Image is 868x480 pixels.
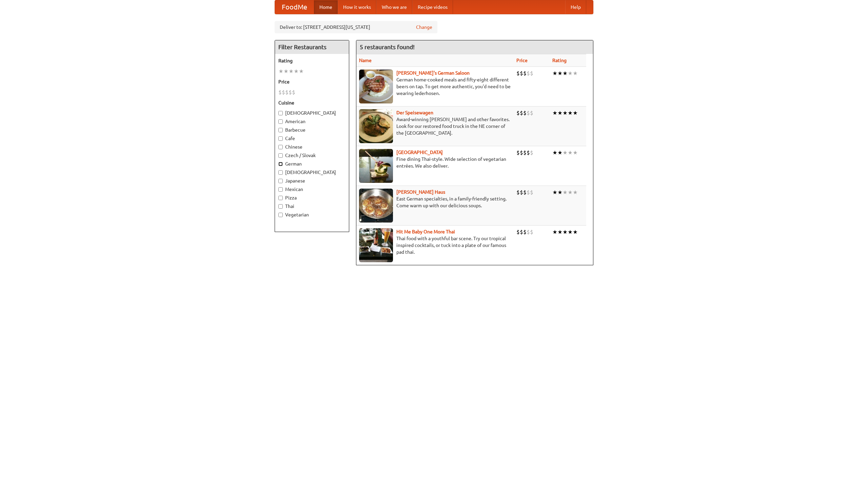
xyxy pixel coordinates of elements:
input: [DEMOGRAPHIC_DATA] [278,111,283,115]
p: Fine dining Thai-style. Wide selection of vegetarian entrées. We also deliver. [359,156,511,169]
li: ★ [552,189,557,196]
input: Czech / Slovak [278,153,283,158]
input: Pizza [278,196,283,200]
li: ★ [573,149,578,156]
input: Mexican [278,187,283,192]
p: German home-cooked meals and fifty-eight different beers on tap. To get more authentic, you'd nee... [359,76,511,97]
li: ★ [557,189,563,196]
img: satay.jpg [359,149,393,183]
p: Award-winning [PERSON_NAME] and other favorites. Look for our restored food truck in the NE corne... [359,116,511,136]
li: $ [285,89,289,96]
li: $ [523,149,527,156]
label: Mexican [278,186,346,193]
label: Pizza [278,194,346,201]
img: esthers.jpg [359,70,393,103]
li: ★ [573,109,578,117]
li: ★ [552,109,557,117]
input: American [278,119,283,124]
h5: Rating [278,57,346,64]
li: $ [523,109,527,117]
li: ★ [568,149,573,156]
li: ★ [568,70,573,77]
label: [DEMOGRAPHIC_DATA] [278,169,346,176]
a: Recipe videos [412,0,453,14]
li: $ [523,228,527,236]
a: [PERSON_NAME] Haus [396,189,445,195]
li: ★ [552,228,557,236]
label: Chinese [278,143,346,150]
a: Name [359,58,372,63]
li: ★ [573,228,578,236]
li: $ [516,149,520,156]
input: Thai [278,204,283,209]
li: $ [278,89,282,96]
li: $ [530,149,533,156]
input: Barbecue [278,128,283,132]
li: ★ [299,68,304,75]
a: Who we are [376,0,412,14]
li: $ [520,228,523,236]
li: $ [520,149,523,156]
li: ★ [563,70,568,77]
li: $ [520,70,523,77]
li: ★ [552,149,557,156]
li: $ [516,70,520,77]
li: ★ [557,149,563,156]
li: ★ [552,70,557,77]
input: [DEMOGRAPHIC_DATA] [278,170,283,175]
input: Chinese [278,145,283,149]
li: $ [530,70,533,77]
li: ★ [557,70,563,77]
input: Japanese [278,179,283,183]
li: $ [516,189,520,196]
b: Hit Me Baby One More Thai [396,229,455,234]
ng-pluralize: 5 restaurants found! [360,44,415,50]
li: ★ [563,109,568,117]
li: $ [527,70,530,77]
img: babythai.jpg [359,228,393,262]
li: ★ [568,109,573,117]
input: Vegetarian [278,213,283,217]
li: ★ [278,68,283,75]
h5: Price [278,78,346,85]
a: Home [314,0,338,14]
a: Change [416,24,432,31]
li: $ [516,109,520,117]
li: ★ [283,68,289,75]
label: Vegetarian [278,211,346,218]
li: $ [282,89,285,96]
li: ★ [563,228,568,236]
h5: Cuisine [278,99,346,106]
li: ★ [573,70,578,77]
label: Barbecue [278,127,346,133]
img: speisewagen.jpg [359,109,393,143]
a: [GEOGRAPHIC_DATA] [396,150,443,155]
li: ★ [557,109,563,117]
a: Price [516,58,528,63]
li: $ [523,189,527,196]
b: [PERSON_NAME]'s German Saloon [396,70,470,76]
li: ★ [557,228,563,236]
li: ★ [568,189,573,196]
li: $ [527,149,530,156]
a: How it works [338,0,376,14]
div: Deliver to: [STREET_ADDRESS][US_STATE] [275,21,437,33]
li: ★ [563,149,568,156]
li: $ [527,109,530,117]
p: East German specialties, in a family-friendly setting. Come warm up with our delicious soups. [359,195,511,209]
input: German [278,162,283,166]
li: ★ [563,189,568,196]
label: Czech / Slovak [278,152,346,159]
a: Der Speisewagen [396,110,433,115]
li: $ [530,109,533,117]
li: ★ [573,189,578,196]
li: $ [527,189,530,196]
label: [DEMOGRAPHIC_DATA] [278,110,346,116]
li: $ [289,89,292,96]
input: Cafe [278,136,283,141]
a: Help [565,0,586,14]
label: Thai [278,203,346,210]
li: ★ [294,68,299,75]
